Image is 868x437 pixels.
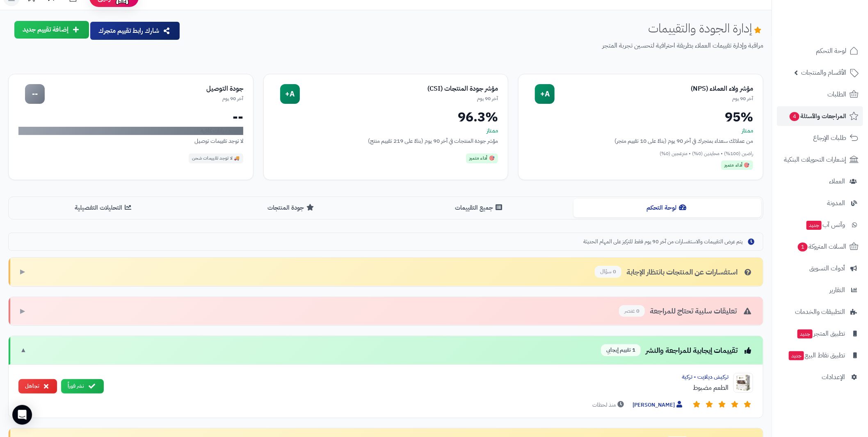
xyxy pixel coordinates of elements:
div: آخر 90 يوم [45,95,243,102]
span: 1 تقييم إيجابي [601,344,641,356]
div: A+ [535,84,555,104]
div: تعليقات سلبية تحتاج للمراجعة [619,305,753,317]
a: لوحة التحكم [777,41,863,61]
span: أدوات التسويق [809,263,845,274]
div: 95% [528,110,753,124]
div: ممتاز [528,127,753,135]
span: الأقسام والمنتجات [801,67,846,78]
a: المراجعات والأسئلة4 [777,106,863,126]
span: ▶ [20,307,25,316]
a: التطبيقات والخدمات [777,302,863,322]
span: [PERSON_NAME] [633,401,684,410]
span: السلات المتروكة [797,241,846,252]
span: التقارير [829,284,845,296]
div: مؤشر ولاء العملاء (NPS) [555,84,753,94]
span: المراجعات والأسئلة [789,110,846,122]
div: -- [18,110,243,124]
span: لوحة التحكم [816,45,846,57]
span: جديد [789,351,804,360]
span: الطلبات [827,89,846,100]
div: الطعم مضبوط [110,383,729,393]
h1: إدارة الجودة والتقييمات [648,21,763,35]
span: المدونة [827,197,845,209]
div: راضين (100%) • محايدين (0%) • منزعجين (0%) [528,150,753,157]
button: إضافة تقييم جديد [14,21,89,39]
div: 🚚 لا توجد تقييمات شحن [189,153,243,163]
span: جديد [806,221,822,230]
div: لا توجد بيانات كافية [18,127,243,135]
button: تجاهل [18,379,57,394]
button: نشر فوراً [61,379,104,394]
p: مراقبة وإدارة تقييمات العملاء بطريقة احترافية لتحسين تجربة المتجر [187,41,763,50]
span: جديد [797,329,813,339]
span: تطبيق نقاط البيع [788,350,845,361]
a: السلات المتروكة1 [777,237,863,256]
a: الطلبات [777,85,863,104]
button: جميع التقييمات [386,199,574,217]
span: 1 [798,243,808,252]
a: وآتس آبجديد [777,215,863,235]
a: التقارير [777,280,863,300]
img: logo-2.png [812,22,860,39]
div: من عملائك سعداء بمتجرك في آخر 90 يوم (بناءً على 10 تقييم متجر) [528,137,753,145]
span: العملاء [829,176,845,187]
span: طلبات الإرجاع [813,132,846,144]
div: Open Intercom Messenger [12,405,32,425]
button: لوحة التحكم [573,199,761,217]
span: الإعدادات [822,371,845,383]
img: Product [733,373,753,393]
span: 0 عنصر [619,305,645,317]
span: التطبيقات والخدمات [795,306,845,318]
div: جودة التوصيل [45,84,243,94]
a: تطبيق المتجرجديد [777,324,863,343]
a: طلبات الإرجاع [777,128,863,148]
div: استفسارات عن المنتجات بانتظار الإجابة [595,266,753,278]
button: شارك رابط تقييم متجرك [90,22,180,40]
div: تركيش ديلايت - تركية [110,373,729,381]
div: A+ [280,84,300,104]
div: 96.3% [274,110,498,124]
span: 4 [790,112,799,121]
div: آخر 90 يوم [300,95,498,102]
div: آخر 90 يوم [555,95,753,102]
div: ممتاز [274,127,498,135]
a: العملاء [777,172,863,191]
a: إشعارات التحويلات البنكية [777,150,863,169]
span: منذ لحظات [592,401,626,409]
div: 🎯 أداء متميز [466,153,498,163]
span: يتم عرض التقييمات والاستفسارات من آخر 90 يوم فقط للتركيز على المهام الحديثة [583,238,742,246]
span: إشعارات التحويلات البنكية [784,154,846,165]
div: -- [25,84,45,104]
span: ▶ [20,267,25,277]
a: الإعدادات [777,367,863,387]
div: مؤشر جودة المنتجات في آخر 90 يوم (بناءً على 219 تقييم منتج) [274,137,498,145]
div: مؤشر جودة المنتجات (CSI) [300,84,498,94]
span: ▼ [20,345,27,355]
span: تطبيق المتجر [797,328,845,339]
div: تقييمات إيجابية للمراجعة والنشر [601,344,753,356]
button: التحليلات التفصيلية [10,199,198,217]
button: جودة المنتجات [198,199,386,217]
div: 🎯 أداء متميز [721,160,753,170]
span: وآتس آب [806,219,845,231]
a: أدوات التسويق [777,259,863,278]
div: لا توجد تقييمات توصيل [18,137,243,145]
a: المدونة [777,193,863,213]
span: 0 سؤال [595,266,621,278]
a: تطبيق نقاط البيعجديد [777,345,863,365]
